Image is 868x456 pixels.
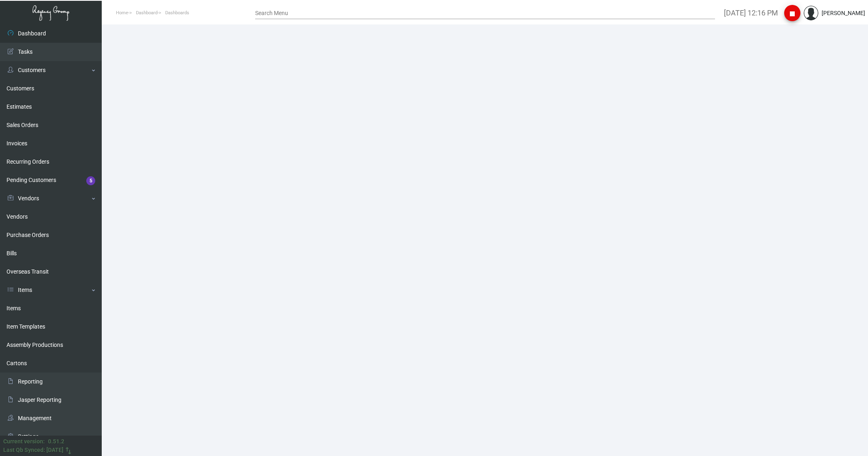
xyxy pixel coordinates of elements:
[3,437,45,446] div: Current version:
[165,10,189,15] span: Dashboards
[136,10,157,15] span: Dashboard
[116,10,128,15] span: Home
[822,9,865,18] div: [PERSON_NAME]
[48,437,64,446] div: 0.51.2
[784,5,800,21] button: stop
[3,446,63,454] div: Last Qb Synced: [DATE]
[804,6,818,20] img: admin@bootstrapmaster.com
[787,9,797,19] i: stop
[724,8,778,18] label: [DATE] 12:16 PM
